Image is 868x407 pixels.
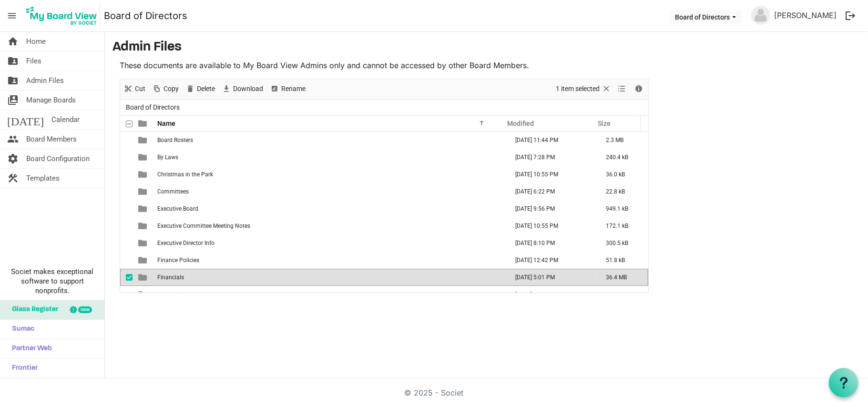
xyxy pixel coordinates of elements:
[157,257,199,264] span: Finance Policies
[157,274,184,281] span: Financials
[631,79,647,99] div: Details
[552,79,614,99] div: Clear selection
[133,217,154,234] td: is template cell column header type
[133,286,154,303] td: is template cell column header type
[78,306,92,313] div: new
[154,149,505,166] td: By Laws is template cell column header Name
[505,234,596,252] td: January 20, 2025 8:10 PM column header Modified
[157,188,189,195] span: Committees
[7,169,19,188] span: construction
[554,83,613,95] button: Selection
[596,132,648,149] td: 2.3 MB is template cell column header Size
[266,79,309,99] div: Rename
[133,166,154,183] td: is template cell column header type
[232,83,264,95] span: Download
[505,149,596,166] td: August 19, 2025 7:28 PM column header Modified
[505,183,596,200] td: November 18, 2023 6:22 PM column header Modified
[154,234,505,252] td: Executive Director Info is template cell column header Name
[120,286,133,303] td: checkbox
[120,234,133,252] td: checkbox
[505,166,596,183] td: July 01, 2025 10:55 PM column header Modified
[163,83,180,95] span: Copy
[120,269,133,286] td: checkbox
[157,205,198,212] span: Executive Board
[505,132,596,149] td: July 16, 2025 11:44 PM column header Modified
[154,217,505,234] td: Executive Committee Meeting Notes is template cell column header Name
[154,252,505,269] td: Finance Policies is template cell column header Name
[26,91,76,110] span: Manage Boards
[7,110,44,129] span: [DATE]
[133,132,154,149] td: is template cell column header type
[120,200,133,217] td: checkbox
[120,60,649,71] p: These documents are available to My Board View Admins only and cannot be accessed by other Board ...
[120,252,133,269] td: checkbox
[133,269,154,286] td: is template cell column header type
[196,83,216,95] span: Delete
[26,130,77,149] span: Board Members
[7,32,19,51] span: home
[133,200,154,217] td: is template cell column header type
[26,71,64,90] span: Admin Files
[7,359,38,378] span: Frontier
[507,120,534,127] span: Modified
[23,4,100,28] img: My Board View Logo
[120,217,133,234] td: checkbox
[154,286,505,303] td: Fundraising Documents is template cell column header Name
[616,83,628,95] button: View dropdownbutton
[149,79,182,99] div: Copy
[26,32,46,51] span: Home
[669,10,742,23] button: Board of Directors dropdownbutton
[120,166,133,183] td: checkbox
[7,149,19,168] span: settings
[157,223,250,229] span: Executive Committee Meeting Notes
[26,169,60,188] span: Templates
[133,234,154,252] td: is template cell column header type
[154,183,505,200] td: Committees is template cell column header Name
[220,83,265,95] button: Download
[51,110,80,129] span: Calendar
[157,240,214,246] span: Executive Director Info
[633,83,645,95] button: Details
[133,252,154,269] td: is template cell column header type
[7,300,58,319] span: Glass Register
[596,217,648,234] td: 172.1 kB is template cell column header Size
[133,149,154,166] td: is template cell column header type
[218,79,266,99] div: Download
[7,91,19,110] span: switch_account
[555,83,601,95] span: 1 item selected
[120,132,133,149] td: checkbox
[7,130,19,149] span: people
[154,200,505,217] td: Executive Board is template cell column header Name
[598,120,611,127] span: Size
[596,183,648,200] td: 22.8 kB is template cell column header Size
[120,149,133,166] td: checkbox
[26,51,41,71] span: Files
[840,6,860,26] button: logout
[120,79,149,99] div: Cut
[122,83,147,95] button: Cut
[104,6,187,25] a: Board of Directors
[596,200,648,217] td: 949.1 kB is template cell column header Size
[268,83,307,95] button: Rename
[157,154,178,161] span: By Laws
[184,83,217,95] button: Delete
[151,83,181,95] button: Copy
[280,83,306,95] span: Rename
[112,40,860,56] h3: Admin Files
[505,217,596,234] td: July 01, 2025 10:55 PM column header Modified
[134,83,146,95] span: Cut
[154,166,505,183] td: Christmas in the Park is template cell column header Name
[596,149,648,166] td: 240.4 kB is template cell column header Size
[157,120,175,127] span: Name
[596,269,648,286] td: 36.4 MB is template cell column header Size
[26,149,90,168] span: Board Configuration
[157,171,213,178] span: Christmas in the Park
[505,252,596,269] td: July 20, 2023 12:42 PM column header Modified
[596,286,648,303] td: 13.5 MB is template cell column header Size
[596,166,648,183] td: 36.0 kB is template cell column header Size
[157,291,219,298] span: Fundraising Documents
[505,286,596,303] td: July 14, 2025 6:10 PM column header Modified
[23,4,104,28] a: My Board View Logo
[614,79,631,99] div: View
[7,71,19,90] span: folder_shared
